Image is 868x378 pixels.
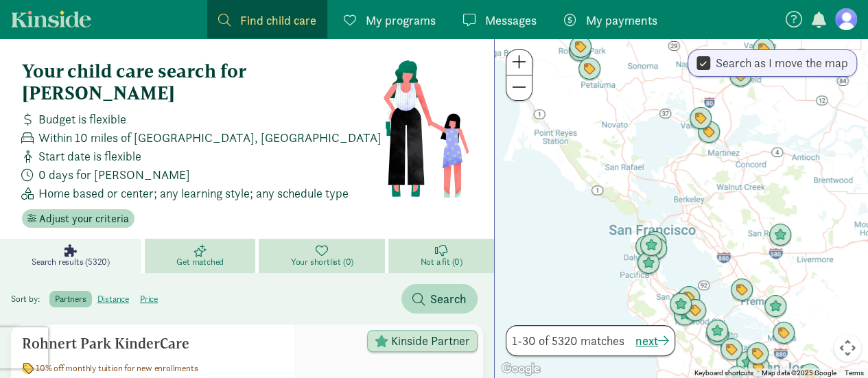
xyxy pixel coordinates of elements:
div: Click to see details [692,115,726,150]
label: partners [49,291,91,307]
a: Terms [845,369,864,377]
a: Not a fit (0) [388,239,494,273]
h5: Rohnert Park KinderCare [22,335,283,352]
label: distance [92,291,134,307]
div: Click to see details [678,294,712,328]
span: Budget is flexible [38,110,126,128]
button: next [635,331,669,350]
span: 1-30 of 5320 matches [512,331,624,350]
label: price [134,291,163,307]
div: Click to see details [758,290,793,324]
div: Click to see details [629,230,664,264]
label: Search as I move the map [710,55,848,71]
a: Get matched [145,239,259,273]
div: Click to see details [701,318,735,352]
img: Google [498,360,543,378]
span: Start date is flexible [38,147,141,165]
a: Your shortlist (0) [259,239,388,273]
div: Click to see details [667,285,701,319]
span: Your shortlist (0) [291,257,353,268]
button: Map camera controls [834,334,861,362]
div: Click to see details [723,59,758,93]
div: Click to see details [700,314,734,349]
span: My programs [366,11,436,29]
div: Click to see details [766,316,801,351]
div: Click to see details [631,246,666,281]
span: Search [430,290,467,308]
div: Click to see details [672,281,706,315]
span: My payments [586,11,657,29]
span: Find child care [240,11,316,29]
span: Messages [485,11,537,29]
div: Click to see details [563,34,597,68]
div: Click to see details [664,287,698,322]
span: 0 days for [PERSON_NAME] [38,165,190,184]
span: 10% off monthly tuition for new enrollments [36,363,198,374]
button: Adjust your criteria [22,209,134,228]
button: Search [401,284,478,314]
a: Kinside [11,10,91,27]
span: Kinside Partner [391,335,470,347]
span: Home based or center; any learning style; any schedule type [38,184,349,202]
span: Within 10 miles of [GEOGRAPHIC_DATA], [GEOGRAPHIC_DATA] [38,128,382,147]
span: Sort by: [11,293,47,305]
button: Keyboard shortcuts [694,368,753,378]
div: Click to see details [563,30,598,64]
span: Search results (5320) [32,257,110,268]
span: Get matched [176,257,224,268]
div: Click to see details [638,226,672,260]
div: Click to see details [634,228,668,263]
h4: Your child care search for [PERSON_NAME] [22,60,382,104]
a: Open this area in Google Maps (opens a new window) [498,360,543,378]
div: Click to see details [572,52,607,86]
div: Click to see details [714,333,749,367]
div: Click to see details [740,337,775,371]
span: Map data ©2025 Google [762,369,836,377]
div: Click to see details [668,298,702,332]
span: Adjust your criteria [39,211,129,227]
span: Not a fit (0) [420,257,462,268]
div: Click to see details [725,273,759,307]
div: Click to see details [683,102,718,136]
div: Click to see details [763,218,797,252]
